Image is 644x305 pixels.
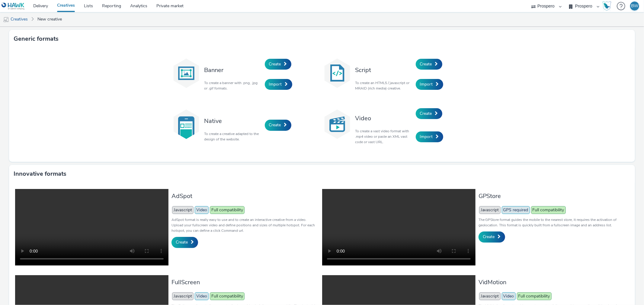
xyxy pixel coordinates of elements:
[195,206,209,214] span: Video
[479,278,626,286] h3: VidMotion
[355,80,413,91] p: To create an HTML5 / javascript or MRAID (rich media) creative.
[416,59,442,70] a: Create
[479,206,501,214] span: Javascript
[204,117,262,125] h3: Native
[14,34,59,43] h3: Generic formats
[14,169,66,178] h3: Innovative formats
[420,134,433,140] span: Import
[171,192,319,200] h3: AdSpot
[416,79,443,90] a: Import
[171,109,201,139] img: native.svg
[416,108,442,119] a: Create
[172,206,194,214] span: Javascript
[171,58,201,88] img: banner.svg
[631,2,638,11] div: BW
[479,231,505,242] a: Create
[479,217,626,228] p: The GPStore format guides the mobile to the nearest store, it requires the activation of geolocat...
[195,292,209,300] span: Video
[269,122,281,128] span: Create
[355,66,413,74] h3: Script
[265,59,291,70] a: Create
[171,278,319,286] h3: FullScreen
[483,234,495,240] span: Create
[502,206,530,214] span: GPS required
[479,292,501,300] span: Javascript
[355,114,413,122] h3: Video
[172,292,194,300] span: Javascript
[269,61,281,67] span: Create
[171,217,319,233] p: AdSpot format is really easy to use and to create an interactive creative from a video. Upload yo...
[322,58,352,88] img: code.svg
[420,81,433,87] span: Import
[2,2,25,10] img: undefined Logo
[420,61,432,67] span: Create
[265,120,291,130] a: Create
[269,81,282,87] span: Import
[322,109,352,139] img: video.svg
[176,239,188,245] span: Create
[602,1,614,11] a: Hawk Academy
[420,111,432,116] span: Create
[3,17,9,23] img: mobile
[355,128,413,145] p: To create a vast video format with .mp4 video or paste an XML vast code or vast URL.
[517,292,552,300] span: Full compatibility
[204,80,262,91] p: To create a banner with .png, .jpg or .gif formats.
[531,206,566,214] span: Full compatibility
[171,237,198,248] a: Create
[210,206,245,214] span: Full compatibility
[416,131,443,142] a: Import
[479,192,626,200] h3: GPStore
[265,79,292,90] a: Import
[204,66,262,74] h3: Banner
[210,292,245,300] span: Full compatibility
[602,1,611,11] img: Hawk Academy
[502,292,516,300] span: Video
[34,12,65,27] a: New creative
[204,131,262,142] p: To create a creative adapted to the design of the website.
